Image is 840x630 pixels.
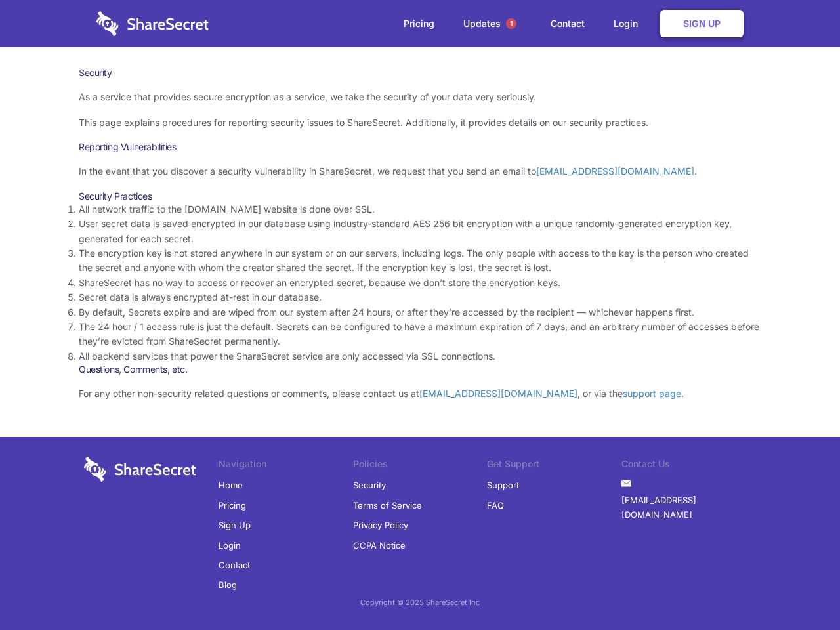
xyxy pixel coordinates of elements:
[79,387,761,401] p: For any other non-security related questions or comments, please contact us at , or via the .
[79,246,761,276] li: The encryption key is not stored anywhere in our system or on our servers, including logs. The on...
[79,305,761,320] li: By default, Secrets expire and are wiped from our system after 24 hours, or after they’re accesse...
[660,10,744,37] a: Sign Up
[419,388,577,399] a: [EMAIL_ADDRESS][DOMAIN_NAME]
[623,388,681,399] a: support page
[219,495,246,515] a: Pricing
[96,11,209,36] img: logo-wordmark-white-trans-d4663122ce5f474addd5e946df7df03e33cb6a1c49d2221995e7729f52c070b2.svg
[621,490,756,525] a: [EMAIL_ADDRESS][DOMAIN_NAME]
[353,515,408,535] a: Privacy Policy
[353,495,422,515] a: Terms of Service
[79,202,761,217] li: All network traffic to the [DOMAIN_NAME] website is done over SSL.
[79,349,761,364] li: All backend services that power the ShareSecret service are only accessed via SSL connections.
[487,457,621,475] li: Get Support
[219,555,250,575] a: Contact
[487,495,504,515] a: FAQ
[79,90,761,104] p: As a service that provides secure encryption as a service, we take the security of your data very...
[219,457,353,475] li: Navigation
[219,535,241,555] a: Login
[600,3,658,44] a: Login
[219,475,243,495] a: Home
[353,475,386,495] a: Security
[621,457,756,475] li: Contact Us
[390,3,448,44] a: Pricing
[353,535,406,555] a: CCPA Notice
[79,217,761,246] li: User secret data is saved encrypted in our database using industry-standard AES 256 bit encryptio...
[79,67,761,79] h1: Security
[506,18,516,29] span: 1
[79,320,761,349] li: The 24 hour / 1 access rule is just the default. Secrets can be configured to have a maximum expi...
[536,165,694,177] a: [EMAIL_ADDRESS][DOMAIN_NAME]
[487,475,519,495] a: Support
[79,115,761,130] p: This page explains procedures for reporting security issues to ShareSecret. Additionally, it prov...
[219,515,251,535] a: Sign Up
[79,276,761,290] li: ShareSecret has no way to access or recover an encrypted secret, because we don’t store the encry...
[79,164,761,178] p: In the event that you discover a security vulnerability in ShareSecret, we request that you send ...
[219,575,237,595] a: Blog
[79,364,761,375] h3: Questions, Comments, etc.
[79,290,761,304] li: Secret data is always encrypted at-rest in our database.
[79,141,761,153] h3: Reporting Vulnerabilities
[79,190,761,202] h3: Security Practices
[84,457,196,482] img: logo-wordmark-white-trans-d4663122ce5f474addd5e946df7df03e33cb6a1c49d2221995e7729f52c070b2.svg
[537,3,598,44] a: Contact
[353,457,488,475] li: Policies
